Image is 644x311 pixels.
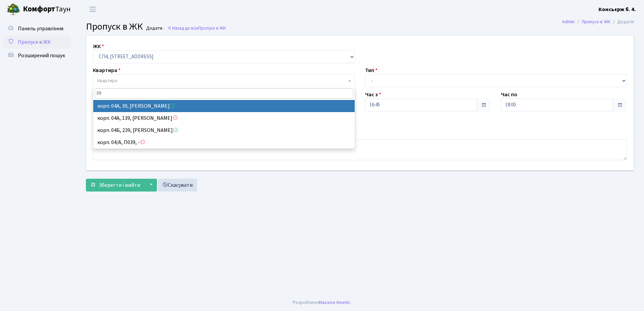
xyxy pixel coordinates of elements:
[7,3,20,16] img: logo.png
[599,5,636,13] a: Консьєрж б. 4.
[365,91,381,99] label: Час з
[93,124,355,136] li: корп. 04Б, 239, [PERSON_NAME]
[599,6,636,13] b: Консьєрж б. 4.
[93,66,121,74] label: Квартира
[3,22,71,35] a: Панель управління
[18,38,51,46] span: Пропуск в ЖК
[610,18,634,26] li: Додати
[99,181,140,189] span: Зберегти і вийти
[501,91,517,99] label: Час по
[145,26,164,31] small: Додати .
[158,179,197,192] a: Скасувати
[93,136,355,148] li: корп. 04/А, П039, -
[3,49,71,62] a: Розширений пошук
[562,18,575,25] a: Admin
[18,25,63,32] span: Панель управління
[582,18,610,25] a: Пропуск в ЖК
[23,4,55,14] b: Комфорт
[84,4,101,15] button: Переключити навігацію
[365,66,378,74] label: Тип
[23,4,71,15] span: Таун
[93,42,104,50] label: ЖК
[97,77,117,84] span: Квартира
[198,25,226,31] span: Пропуск в ЖК
[93,112,355,124] li: корп. 04А, 139, [PERSON_NAME]
[86,20,143,33] span: Пропуск в ЖК
[167,25,226,31] a: Назад до всіхПропуск в ЖК
[293,299,351,306] div: Розроблено .
[18,52,65,59] span: Розширений пошук
[93,100,355,112] li: корп. 04А, 39, [PERSON_NAME]
[552,15,644,29] nav: breadcrumb
[3,35,71,49] a: Пропуск в ЖК
[319,299,350,306] a: Massive Kinetic
[86,179,144,192] button: Зберегти і вийти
